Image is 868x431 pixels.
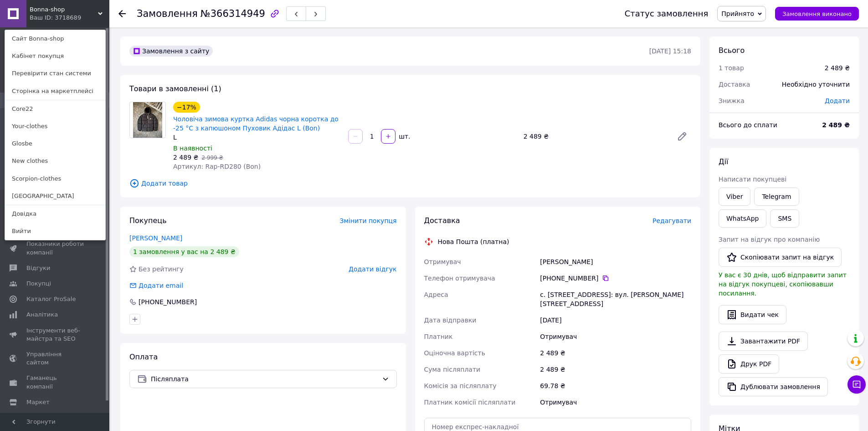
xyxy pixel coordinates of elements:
button: SMS [770,209,799,228]
span: Всього до сплати [719,121,777,129]
img: Чоловіча зимова куртка Adidas чорна коротка до -25 °C з капюшоном Пуховик Адідас L (Bon) [133,102,162,138]
span: №366314949 [200,8,265,19]
time: [DATE] 15:18 [649,47,691,55]
span: Гаманець компанії [26,374,84,390]
a: Glosbe [5,135,105,152]
span: Всього [719,46,745,55]
div: [PHONE_NUMBER] [540,274,691,283]
span: Платник [424,333,453,340]
button: Чат з покупцем [847,375,866,394]
span: Покупець [129,216,167,225]
span: Телефон отримувача [424,275,495,282]
span: Написати покупцеві [719,176,786,183]
div: Отримувач [538,394,693,410]
span: Платник комісії післяплати [424,399,516,406]
span: Маркет [26,398,50,406]
span: Додати товар [129,178,691,188]
button: Дублювати замовлення [719,377,828,396]
div: Замовлення з сайту [129,46,213,57]
span: Відгуки [26,264,50,272]
span: Інструменти веб-майстра та SEO [26,327,84,343]
div: [DATE] [538,312,693,328]
div: 1 замовлення у вас на 2 489 ₴ [129,246,239,257]
div: [PERSON_NAME] [538,254,693,270]
span: Редагувати [652,217,691,224]
span: Доставка [719,81,750,88]
div: Необхідно уточнити [776,74,855,94]
span: Артикул: Rap-RD280 (Bon) [173,163,261,170]
div: 69.78 ₴ [538,378,693,394]
a: Viber [719,187,750,206]
a: New clothes [5,152,105,170]
div: Додати email [128,281,184,290]
a: Сторінка на маркетплейсі [5,83,105,100]
a: Друк PDF [719,354,779,374]
div: Повернутися назад [118,9,126,18]
span: У вас є 30 днів, щоб відправити запит на відгук покупцеві, скопіювавши посилання. [719,271,847,297]
span: Оплата [129,353,158,361]
div: 2 489 ₴ [538,361,693,378]
span: Аналітика [26,311,58,319]
span: Каталог ProSale [26,295,76,303]
span: Bonna-shop [30,5,98,14]
a: Your-clothes [5,118,105,135]
span: Показники роботи компанії [26,240,84,256]
span: Оціночна вартість [424,349,485,357]
div: Додати email [138,281,184,290]
span: Дії [719,157,728,166]
span: Змінити покупця [340,217,397,224]
span: Доставка [424,216,460,225]
a: Scorpion-clothes [5,170,105,187]
button: Видати чек [719,305,786,324]
div: L [173,133,341,142]
button: Замовлення виконано [775,7,859,21]
span: Післяплата [151,374,378,384]
div: Ваш ID: 3718689 [30,14,68,22]
span: Замовлення [137,8,198,19]
div: 2 489 ₴ [825,63,850,73]
span: Дата відправки [424,317,477,324]
span: В наявності [173,145,212,152]
a: Перевірити стан системи [5,65,105,82]
span: Управління сайтом [26,350,84,367]
div: 2 489 ₴ [520,130,669,143]
span: Замовлення виконано [782,10,852,17]
span: Адреса [424,291,448,298]
span: Отримувач [424,258,461,265]
a: Довідка [5,205,105,223]
span: Покупці [26,280,51,288]
span: Додати відгук [349,265,396,273]
a: Чоловіча зимова куртка Adidas чорна коротка до -25 °C з капюшоном Пуховик Адідас L (Bon) [173,115,339,132]
div: с. [STREET_ADDRESS]: вул. [PERSON_NAME][STREET_ADDRESS] [538,286,693,312]
span: 2 999 ₴ [201,155,223,161]
span: Без рейтингу [139,265,184,273]
b: 2 489 ₴ [822,121,850,129]
div: Статус замовлення [625,9,709,18]
span: Сума післяплати [424,366,481,373]
button: Скопіювати запит на відгук [719,248,842,267]
div: [PHONE_NUMBER] [138,297,198,306]
a: Редагувати [673,127,691,145]
a: Кабінет покупця [5,47,105,65]
span: Додати [825,97,850,104]
span: Товари в замовленні (1) [129,84,221,93]
a: [PERSON_NAME] [129,234,182,242]
div: Нова Пошта (платна) [436,237,512,246]
div: Отримувач [538,328,693,345]
a: WhatsApp [719,209,766,228]
span: Знижка [719,97,745,104]
a: Core22 [5,100,105,118]
div: шт. [396,132,411,141]
span: 1 товар [719,64,744,72]
a: Сайт Bonna-shop [5,30,105,47]
span: 2 489 ₴ [173,154,198,161]
a: Завантажити PDF [719,332,808,351]
a: Telegram [754,187,799,206]
div: −17% [173,102,200,113]
a: [GEOGRAPHIC_DATA] [5,187,105,205]
div: 2 489 ₴ [538,345,693,361]
span: Комісія за післяплату [424,382,497,389]
span: Прийнято [721,10,754,17]
span: Запит на відгук про компанію [719,236,820,243]
a: Вийти [5,223,105,240]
